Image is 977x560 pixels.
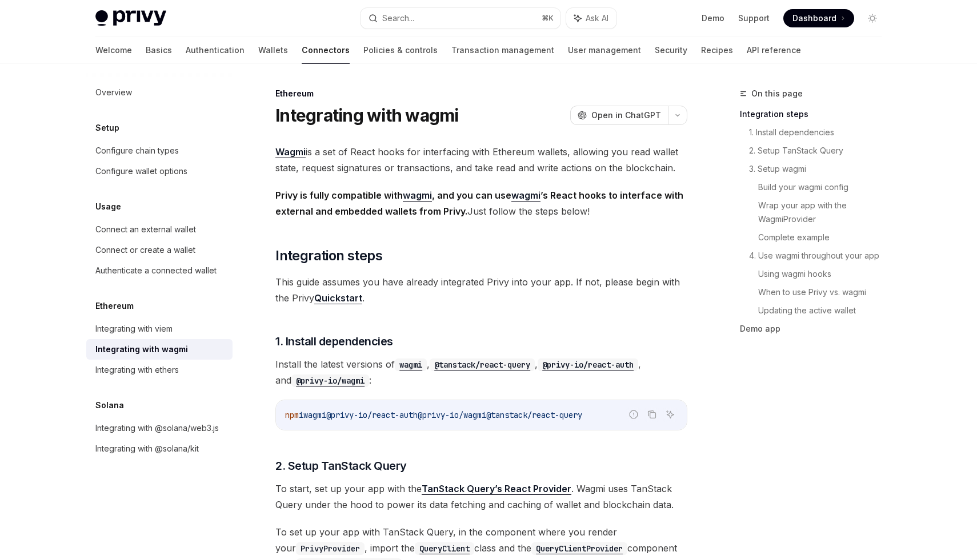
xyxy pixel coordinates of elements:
button: Report incorrect code [626,407,641,422]
img: light logo [95,10,166,26]
a: 3. Setup wagmi [749,160,891,178]
a: Integrating with @solana/kit [86,438,233,459]
a: Integrating with viem [86,319,233,339]
a: Integrating with ethers [86,360,233,380]
div: Integrating with wagmi [95,343,188,356]
h5: Usage [95,200,121,213]
code: @privy-io/react-auth [538,358,638,371]
span: On this page [751,87,803,100]
div: Connect or create a wallet [95,243,195,257]
span: Install the latest versions of , , , and : [275,356,687,388]
span: 1. Install dependencies [275,333,393,349]
a: 4. Use wagmi throughout your app [749,247,891,265]
code: QueryClientProvider [531,542,627,555]
a: 1. Install dependencies [749,123,891,142]
a: @privy-io/wagmi [291,374,369,386]
a: @tanstack/react-query [430,358,535,370]
button: Search...⌘K [361,8,560,29]
a: Basics [146,37,172,64]
a: Quickstart [314,292,362,304]
h1: Integrating with wagmi [275,105,459,126]
span: 2. Setup TanStack Query [275,458,407,474]
span: Open in ChatGPT [591,110,661,121]
a: Complete example [758,228,891,247]
div: Connect an external wallet [95,223,196,236]
h5: Solana [95,398,124,412]
a: User management [568,37,641,64]
a: Connectors [302,37,350,64]
div: Search... [382,11,414,25]
h5: Setup [95,121,119,135]
span: npm [285,410,299,420]
a: Wrap your app with the WagmiProvider [758,196,891,228]
a: 2. Setup TanStack Query [749,142,891,160]
span: To start, set up your app with the . Wagmi uses TanStack Query under the hood to power its data f... [275,481,687,513]
span: Ask AI [586,13,608,24]
span: wagmi [303,410,326,420]
strong: Privy is fully compatible with , and you can use ’s React hooks to interface with external and em... [275,190,683,217]
div: Overview [95,86,132,99]
code: @privy-io/wagmi [291,374,369,387]
a: API reference [747,37,801,64]
div: Configure chain types [95,144,179,158]
a: Build your wagmi config [758,178,891,196]
a: TanStack Query’s React Provider [422,483,571,495]
a: Policies & controls [363,37,438,64]
div: Integrating with @solana/web3.js [95,421,219,435]
span: This guide assumes you have already integrated Privy into your app. If not, please begin with the... [275,274,687,306]
a: Support [738,13,770,24]
span: is a set of React hooks for interfacing with Ethereum wallets, allowing you read wallet state, re... [275,144,687,176]
span: i [299,410,303,420]
a: Authentication [186,37,245,64]
a: Connect an external wallet [86,219,233,240]
a: Recipes [701,37,733,64]
a: @privy-io/react-auth [538,358,638,370]
div: Integrating with viem [95,322,173,336]
a: Integration steps [740,105,891,123]
span: Just follow the steps below! [275,187,687,219]
a: Overview [86,82,233,103]
a: Demo app [740,320,891,338]
code: PrivyProvider [296,542,365,555]
a: QueryClientProvider [531,542,627,554]
span: @privy-io/react-auth [326,410,418,420]
div: Authenticate a connected wallet [95,264,217,277]
span: Dashboard [792,13,836,24]
a: Configure wallet options [86,161,233,182]
a: QueryClient [415,542,474,554]
button: Toggle dark mode [863,9,882,27]
button: Copy the contents from the code block [644,407,659,422]
h5: Ethereum [95,299,134,313]
a: Wallets [258,37,288,64]
div: Integrating with @solana/kit [95,442,199,456]
div: Integrating with ethers [95,363,179,377]
div: Configure wallet options [95,164,187,178]
code: wagmi [395,358,427,371]
span: @privy-io/wagmi [418,410,486,420]
a: Using wagmi hooks [758,265,891,283]
a: Integrating with wagmi [86,339,233,360]
a: wagmi [403,190,432,202]
a: Configure chain types [86,140,233,161]
a: Security [655,37,687,64]
a: Connect or create a wallet [86,240,233,260]
a: Integrating with @solana/web3.js [86,418,233,438]
a: Demo [702,13,724,24]
span: @tanstack/react-query [486,410,582,420]
button: Open in ChatGPT [570,106,668,125]
button: Ask AI [663,407,678,422]
a: Updating the active wallet [758,301,891,320]
a: Transaction management [451,37,554,64]
a: Dashboard [783,9,854,27]
a: Wagmi [275,146,306,158]
div: Ethereum [275,88,687,99]
a: Welcome [95,37,132,64]
span: ⌘ K [542,14,554,23]
span: Integration steps [275,247,382,265]
code: @tanstack/react-query [430,358,535,371]
a: wagmi [395,358,427,370]
button: Ask AI [566,8,616,29]
code: QueryClient [415,542,474,555]
a: When to use Privy vs. wagmi [758,283,891,301]
a: wagmi [511,190,540,202]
